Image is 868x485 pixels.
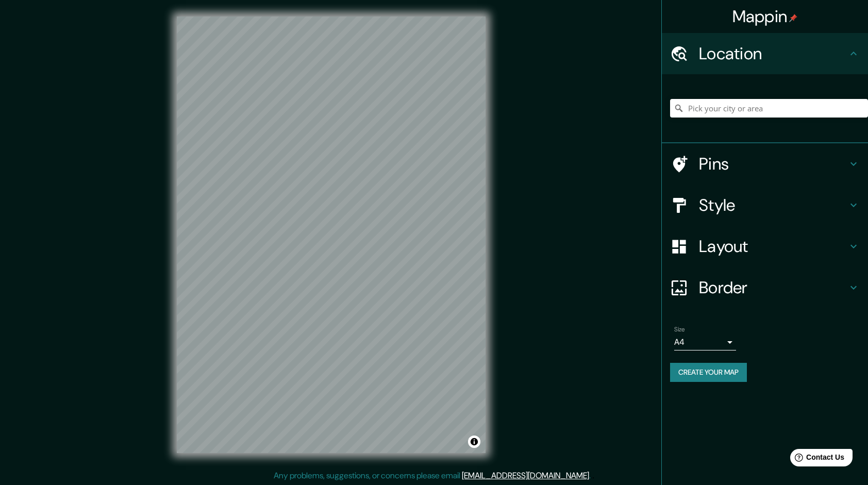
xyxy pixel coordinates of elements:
button: Create your map [670,363,747,382]
h4: Mappin [732,6,798,27]
h4: Pins [699,154,847,174]
div: Pins [662,143,868,185]
div: . [591,470,592,482]
h4: Border [699,277,847,298]
div: Border [662,267,868,308]
div: Style [662,185,868,226]
h4: Layout [699,236,847,257]
h4: Style [699,195,847,215]
label: Size [674,325,685,334]
img: pin-icon.png [789,14,797,22]
div: Location [662,33,868,74]
canvas: Map [177,16,486,453]
a: [EMAIL_ADDRESS][DOMAIN_NAME] [462,470,589,481]
div: A4 [674,334,736,350]
h4: Location [699,43,847,64]
button: Toggle attribution [468,436,480,448]
iframe: Help widget launcher [776,445,857,474]
div: Layout [662,226,868,267]
div: . [592,470,594,482]
p: Any problems, suggestions, or concerns please email . [274,470,591,482]
input: Pick your city or area [670,99,868,118]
